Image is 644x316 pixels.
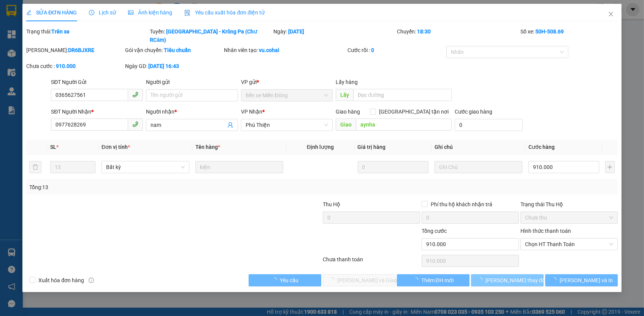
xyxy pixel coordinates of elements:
button: Yêu cầu [249,274,321,286]
div: SĐT Người Gửi [51,78,143,86]
span: Chưa thu [525,212,613,223]
span: VP Nhận [241,109,262,115]
div: Trạng thái: [25,27,149,44]
b: 18:30 [417,28,431,35]
div: Chuyến: [396,27,520,44]
img: icon [184,10,190,16]
b: 0 [371,47,374,53]
button: delete [29,161,41,173]
span: Thu Hộ [323,201,340,207]
b: DR6BJXRE [68,47,94,53]
div: Tuyến: [149,27,273,44]
span: info-circle [89,278,94,283]
span: Giao hàng [336,109,360,115]
span: Chọn HT Thanh Toán [525,239,613,250]
div: Ngày: [273,27,396,44]
b: vu.cohai [259,47,279,53]
span: phone [132,121,138,127]
span: Thêm ĐH mới [421,276,454,284]
div: Người nhận [146,107,238,116]
div: Ngày GD: [125,62,222,70]
span: edit [26,10,32,15]
div: Nhân viên tạo: [224,46,346,54]
span: [PERSON_NAME] thay đổi [485,276,546,284]
span: [GEOGRAPHIC_DATA] tận nơi [376,107,452,116]
b: 910.000 [56,63,76,69]
label: Hình thức thanh toán [520,228,571,234]
span: Bến xe Miền Đông [246,90,328,101]
div: Số xe: [520,27,619,44]
label: Cước giao hàng [455,109,492,115]
th: Ghi chú [431,140,525,155]
input: Dọc đường [353,89,451,101]
span: Lịch sử [89,9,116,16]
div: Tổng: 13 [29,183,249,191]
span: clock-circle [89,10,94,15]
div: Cước rồi : [347,46,445,54]
div: Gói vận chuyển: [125,46,222,54]
button: [PERSON_NAME] thay đổi [471,274,544,286]
span: Lấy [336,89,353,101]
button: [PERSON_NAME] và Giao hàng [323,274,395,286]
span: Lấy hàng [336,79,358,85]
span: Giá trị hàng [358,144,386,150]
span: Bất kỳ [106,161,185,173]
span: loading [477,277,485,283]
input: Ghi Chú [435,161,522,173]
div: Chưa cước : [26,62,124,70]
div: Người gửi [146,78,238,86]
div: VP gửi [241,78,333,86]
div: SĐT Người Nhận [51,107,143,116]
span: Phí thu hộ khách nhận trả [428,200,495,209]
div: Chưa thanh toán [322,255,421,269]
span: loading [551,277,560,283]
span: user-add [227,122,233,128]
input: Dọc đường [356,118,451,131]
span: Yêu cầu [280,276,298,284]
span: Yêu cầu xuất hóa đơn điện tử [184,9,265,16]
button: Thêm ĐH mới [397,274,470,286]
b: [DATE] 16:43 [148,63,179,69]
button: plus [605,161,615,173]
span: SỬA ĐƠN HÀNG [26,9,77,16]
input: VD: Bàn, Ghế [195,161,283,173]
span: Xuất hóa đơn hàng [35,276,87,284]
input: Cước giao hàng [455,119,523,131]
b: Trên xe [51,28,70,35]
div: Trạng thái Thu Hộ [520,200,618,209]
span: Tên hàng [195,144,220,150]
div: [PERSON_NAME]: [26,46,124,54]
button: Close [600,4,622,25]
span: Ảnh kiện hàng [128,9,172,16]
span: Cước hàng [528,144,555,150]
span: Định lượng [307,144,334,150]
span: [PERSON_NAME] và In [560,276,613,284]
span: Phú Thiện [246,119,328,131]
b: [DATE] [288,28,304,35]
span: Giao [336,118,356,131]
span: close [608,11,614,17]
span: phone [132,92,138,98]
span: loading [271,277,280,283]
span: picture [128,10,133,15]
input: 0 [358,161,428,173]
span: loading [413,277,421,283]
span: Tổng cước [422,228,447,234]
b: Tiêu chuẩn [164,47,191,53]
b: [GEOGRAPHIC_DATA] - Krông Pa (Chư RCăm) [150,28,257,43]
span: SL [50,144,56,150]
b: 50H-508.69 [535,28,564,35]
button: [PERSON_NAME] và In [545,274,618,286]
span: Đơn vị tính [102,144,130,150]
